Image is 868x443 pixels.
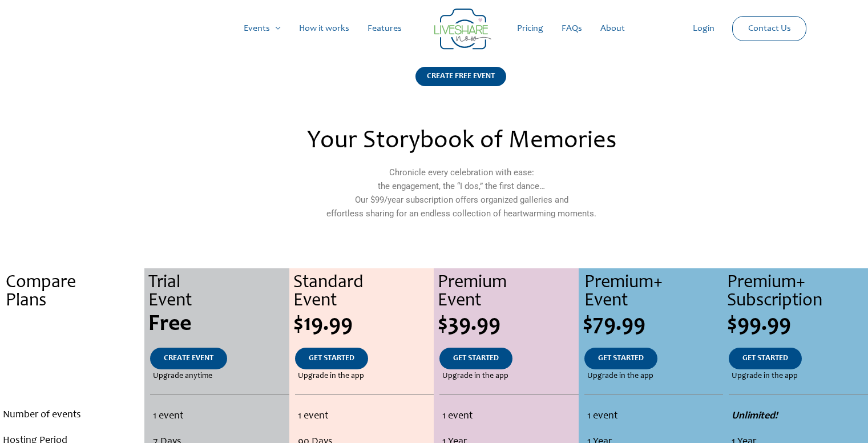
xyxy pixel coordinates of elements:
nav: Site Navigation [20,10,848,47]
h2: Your Storybook of Memories [214,129,708,154]
span: Upgrade in the app [298,369,364,383]
a: GET STARTED [729,348,802,369]
span: GET STARTED [742,355,788,363]
div: $99.99 [727,313,867,336]
a: Login [684,10,724,47]
div: Compare Plans [6,274,144,311]
div: $39.99 [438,313,578,336]
a: Pricing [508,10,552,47]
span: GET STARTED [453,355,499,363]
p: Chronicle every celebration with ease: the engagement, the “I dos,” the first dance… Our $99/year... [214,166,708,220]
div: Premium+ Subscription [727,274,867,311]
a: FAQs [552,10,591,47]
a: About [591,10,634,47]
a: CREATE FREE EVENT [415,67,506,100]
span: Upgrade in the app [442,369,508,383]
a: Events [235,10,290,47]
div: Premium Event [438,274,578,311]
div: CREATE FREE EVENT [415,67,506,86]
span: . [71,355,74,363]
a: . [58,348,87,369]
a: Contact Us [739,17,800,41]
span: Upgrade in the app [587,369,653,383]
a: CREATE EVENT [150,348,227,369]
strong: Unlimited! [732,411,778,421]
a: GET STARTED [584,348,657,369]
div: Free [148,313,289,336]
li: 1 event [298,404,431,429]
span: . [71,372,74,380]
div: $79.99 [583,313,723,336]
a: GET STARTED [295,348,368,369]
span: GET STARTED [598,355,644,363]
div: Premium+ Event [584,274,723,311]
a: Features [358,10,411,47]
li: Number of events [3,402,142,428]
span: . [70,313,75,336]
a: How it works [290,10,358,47]
span: GET STARTED [309,355,354,363]
span: Upgrade anytime [153,369,212,383]
img: LiveShare logo - Capture & Share Event Memories [434,9,491,50]
div: $19.99 [293,313,434,336]
li: 1 event [153,404,285,429]
a: GET STARTED [439,348,512,369]
li: 1 event [587,404,720,429]
li: 1 event [442,404,575,429]
span: Upgrade in the app [732,369,798,383]
div: Standard Event [293,274,434,311]
span: CREATE EVENT [164,355,213,363]
div: Trial Event [148,274,289,311]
